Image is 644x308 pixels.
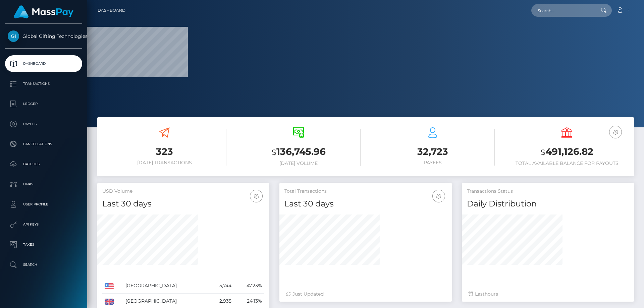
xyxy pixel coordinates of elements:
img: MassPay Logo [14,5,73,18]
td: 47.23% [234,278,264,294]
a: Batches [5,156,82,173]
h6: Payees [371,160,495,166]
h3: 32,723 [371,145,495,158]
h4: Daily Distribution [467,198,629,210]
h6: [DATE] Transactions [102,160,226,166]
a: API Keys [5,216,82,233]
p: Ledger [8,99,79,109]
a: Dashboard [5,55,82,72]
span: Global Gifting Technologies Inc [5,33,82,39]
p: API Keys [8,220,79,230]
a: Dashboard [98,3,125,17]
img: US.png [105,283,114,289]
a: Transactions [5,75,82,92]
small: $ [272,147,276,157]
h4: Last 30 days [102,198,264,210]
h5: USD Volume [102,188,264,195]
h3: 491,126.82 [505,145,629,159]
p: Links [8,179,79,189]
p: Batches [8,159,79,169]
p: Taxes [8,240,79,250]
h3: 323 [102,145,226,158]
a: Ledger [5,96,82,112]
img: GB.png [105,299,114,305]
a: Taxes [5,236,82,253]
h6: Total Available Balance for Payouts [505,161,629,166]
td: [GEOGRAPHIC_DATA] [123,278,208,294]
p: Cancellations [8,139,79,149]
p: Dashboard [8,59,79,69]
input: Search... [531,4,594,17]
p: Search [8,260,79,270]
h6: [DATE] Volume [236,161,361,166]
p: User Profile [8,199,79,209]
p: Payees [8,119,79,129]
a: Search [5,256,82,273]
a: User Profile [5,196,82,213]
h5: Total Transactions [284,188,446,195]
a: Cancellations [5,136,82,152]
td: 5,744 [208,278,234,294]
div: Last hours [469,291,627,298]
img: Global Gifting Technologies Inc [8,30,19,42]
h4: Last 30 days [284,198,446,210]
h3: 136,745.96 [236,145,361,159]
a: Payees [5,116,82,132]
p: Transactions [8,79,79,89]
a: Links [5,176,82,193]
h5: Transactions Status [467,188,629,195]
small: $ [541,147,545,157]
div: Just Updated [286,291,445,298]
